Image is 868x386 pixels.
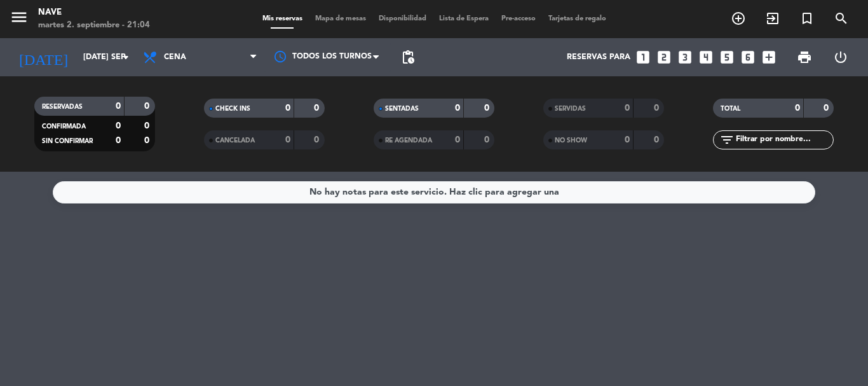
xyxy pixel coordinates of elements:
[10,43,77,71] i: [DATE]
[834,11,849,26] i: search
[654,135,661,144] strong: 0
[116,136,121,145] strong: 0
[144,102,152,111] strong: 0
[542,15,613,22] span: Tarjetas de regalo
[42,123,86,130] span: CONFIRMADA
[833,50,848,65] i: power_settings_new
[38,19,150,32] div: martes 2. septiembre - 21:04
[698,49,714,65] i: looks_4
[495,15,542,22] span: Pre-acceso
[42,104,83,110] span: RESERVADAS
[719,132,735,148] i: filter_list
[10,8,29,31] button: menu
[118,50,133,65] i: arrow_drop_down
[799,11,815,26] i: turned_in_not
[625,104,630,113] strong: 0
[42,138,93,144] span: SIN CONFIRMAR
[116,102,121,111] strong: 0
[635,49,651,65] i: looks_one
[656,49,672,65] i: looks_two
[144,121,152,130] strong: 0
[372,15,433,22] span: Disponibilidad
[309,185,559,200] div: No hay notas para este servicio. Haz clic para agregar una
[455,135,460,144] strong: 0
[824,104,831,113] strong: 0
[400,50,416,65] span: pending_actions
[314,104,322,113] strong: 0
[654,104,661,113] strong: 0
[719,49,735,65] i: looks_5
[795,104,800,113] strong: 0
[285,135,290,144] strong: 0
[256,15,309,22] span: Mis reservas
[455,104,460,113] strong: 0
[797,50,812,65] span: print
[385,106,419,112] span: SENTADAS
[765,11,780,26] i: exit_to_app
[144,136,152,145] strong: 0
[555,106,586,112] span: SERVIDAS
[215,137,255,144] span: CANCELADA
[567,53,630,62] span: Reservas para
[314,135,322,144] strong: 0
[433,15,495,22] span: Lista de Espera
[385,137,432,144] span: RE AGENDADA
[735,133,833,147] input: Filtrar por nombre...
[38,6,150,19] div: Nave
[555,137,587,144] span: NO SHOW
[164,53,186,62] span: Cena
[625,135,630,144] strong: 0
[677,49,693,65] i: looks_3
[731,11,746,26] i: add_circle_outline
[285,104,290,113] strong: 0
[309,15,372,22] span: Mapa de mesas
[740,49,756,65] i: looks_6
[10,8,29,27] i: menu
[215,106,250,112] span: CHECK INS
[822,38,858,76] div: LOG OUT
[484,104,492,113] strong: 0
[721,106,740,112] span: TOTAL
[116,121,121,130] strong: 0
[484,135,492,144] strong: 0
[761,49,777,65] i: add_box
